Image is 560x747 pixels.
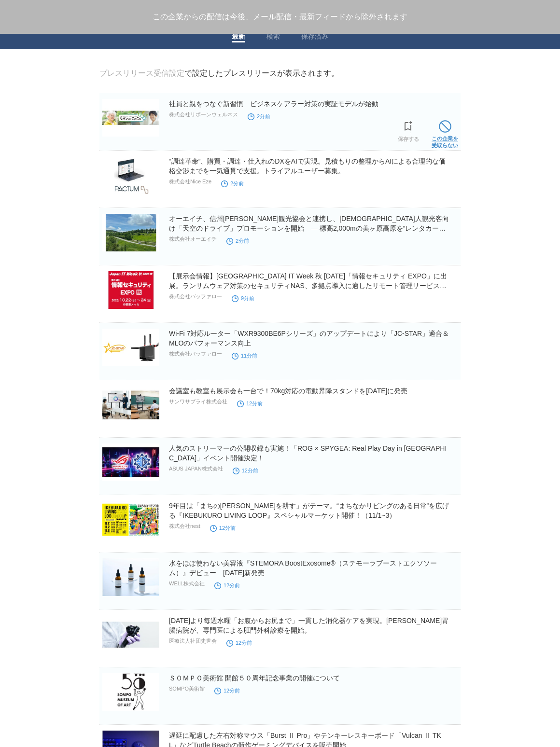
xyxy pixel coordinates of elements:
time: 12分前 [214,582,240,588]
time: 2分前 [226,238,249,244]
p: WELL株式会社 [169,580,205,587]
a: オーエイチ、信州[PERSON_NAME]観光協会と連携し、[DEMOGRAPHIC_DATA]人観光客向け「天空のドライブ」プロモーションを開始 ― 標高2,000mの美ヶ原高原を“レンタカー... [169,215,449,242]
img: “調達革命”、購買・調達・仕入れのDXをAIで実現。見積もりの整理からAIによる合理的な価格交渉までを一気通貫で支援。トライアルユーザー募集。 [102,156,159,194]
p: 株式会社Nice Eze [169,178,211,185]
time: 2分前 [248,113,270,119]
p: SOMPO美術館 [169,685,205,692]
a: Wi-Fi 7対応ルーター「WXR9300BE6Pシリーズ」のアップデートにより「JC-STAR」適合＆MLOのパフォーマンス向上 [169,330,449,347]
img: ＳＯＭＰＯ美術館 開館５０周年記念事業の開催について [102,673,159,711]
time: 9分前 [232,295,254,301]
img: Wi-Fi 7対応ルーター「WXR9300BE6Pシリーズ」のアップデートにより「JC-STAR」適合＆MLOのパフォーマンス向上 [102,329,159,366]
time: 12分前 [237,401,263,406]
img: オーエイチ、信州上田観光協会と連携し、タイ人観光客向け「天空のドライブ」プロモーションを開始 ― 標高2,000mの美ヶ原高原を“レンタカーで行く絶景地”として新ブランド化 ― [102,214,159,251]
p: 株式会社nest [169,523,200,530]
p: 株式会社オーエイチ [169,235,217,243]
a: プレスリリース受信設定 [99,69,184,77]
time: 12分前 [233,468,258,473]
a: 9年目は「まちの[PERSON_NAME]を耕す」がテーマ。“まちなかリビングのある日常”を広げる『IKEBUKURO LIVING LOOP』スペシャルマーケット開催！（11/1~3） [169,502,449,519]
img: 社員と親をつなぐ新習慣 ビジネスケアラー対策の実証モデルが始動 [102,99,159,137]
p: 株式会社バッファロー [169,293,222,300]
img: 水をほぼ使わない美容液『STEMORA BoostExosome®︎（ステモーラブーストエクソソーム）』デビュー 10月15日(水)新発売 [102,558,159,596]
a: 保存済み [301,32,328,42]
a: 社員と親をつなぐ新習慣 ビジネスケアラー対策の実証モデルが始動 [169,100,378,108]
a: 【展示会情報】[GEOGRAPHIC_DATA] IT Week 秋 [DATE]「情報セキュリティ EXPO」に出展。ランサムウェア対策のセキュリティNAS、多拠点導入に適したリモート管理サー... [169,272,447,299]
img: 会議室も教室も展示会も一台で！70kg対応の電動昇降スタンドを10月15日に発売 [102,386,159,424]
a: 水をほぼ使わない美容液『STEMORA BoostExosome®︎（ステモーラブーストエクソソーム）』デビュー [DATE]新発売 [169,559,437,577]
a: 検索 [266,32,280,42]
p: 医療法人社団史世会 [169,637,217,645]
img: 【展示会情報】Japan IT Week 秋 2025「情報セキュリティ EXPO」に出展。ランサムウェア対策のセキュリティNAS、多拠点導入に適したリモート管理サービスをご紹介 [102,271,159,309]
a: 保存する [398,118,419,142]
p: 株式会社バッファロー [169,350,222,358]
p: 株式会社リボーンウェルネス [169,111,238,118]
a: この企業を受取らない [432,118,458,149]
img: 10月15日より毎週水曜「お腹からお尻まで」一貫した消化器ケアを実現。町田胃腸病院が、専門医による肛門外科診療を開始。 [102,616,159,653]
time: 11分前 [232,353,257,359]
time: 12分前 [226,640,252,646]
a: 最新 [232,32,245,42]
a: 人気のストリーマーの公開収録も実施！「ROG × SPYGEA: Real Play Day in [GEOGRAPHIC_DATA]」イベント開催決定！ [169,444,447,462]
time: 12分前 [214,688,240,693]
a: 会議室も教室も展示会も一台で！70kg対応の電動昇降スタンドを[DATE]に発売 [169,387,407,395]
time: 2分前 [221,180,244,186]
a: ＳＯＭＰＯ美術館 開館５０周年記念事業の開催について [169,674,340,682]
p: サンワサプライ株式会社 [169,398,227,405]
time: 12分前 [210,525,236,531]
a: [DATE]より毎週水曜「お腹からお尻まで」一貫した消化器ケアを実現。[PERSON_NAME]胃腸病院が、専門医による肛門外科診療を開始。 [169,617,448,634]
a: “調達革命”、購買・調達・仕入れのDXをAIで実現。見積もりの整理からAIによる合理的な価格交渉までを一気通貫で支援。トライアルユーザー募集。 [169,157,446,175]
img: 9年目は「まちの未来を耕す」がテーマ。“まちなかリビングのある日常”を広げる『IKEBUKURO LIVING LOOP』スペシャルマーケット開催！（11/1~3） [102,501,159,539]
p: ASUS JAPAN株式会社 [169,465,223,472]
img: 人気のストリーマーの公開収録も実施！「ROG × SPYGEA: Real Play Day in RED TOKYO」イベント開催決定！ [102,443,159,481]
div: で設定したプレスリリースが表示されます。 [99,69,339,79]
